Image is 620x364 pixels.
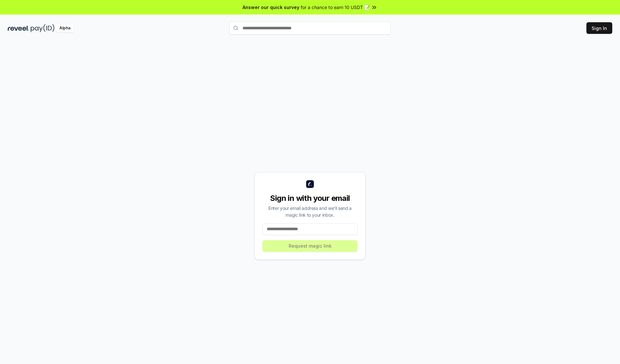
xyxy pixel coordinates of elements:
span: Answer our quick survey [243,4,299,11]
img: pay_id [31,24,55,32]
img: logo_small [306,180,314,188]
img: reveel_dark [8,24,29,32]
div: Sign in with your email [263,193,357,203]
button: Sign In [586,22,612,34]
span: for a chance to earn 10 USDT 📝 [301,4,370,11]
div: Enter your email address and we’ll send a magic link to your inbox. [263,205,357,218]
div: Alpha [56,24,74,32]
